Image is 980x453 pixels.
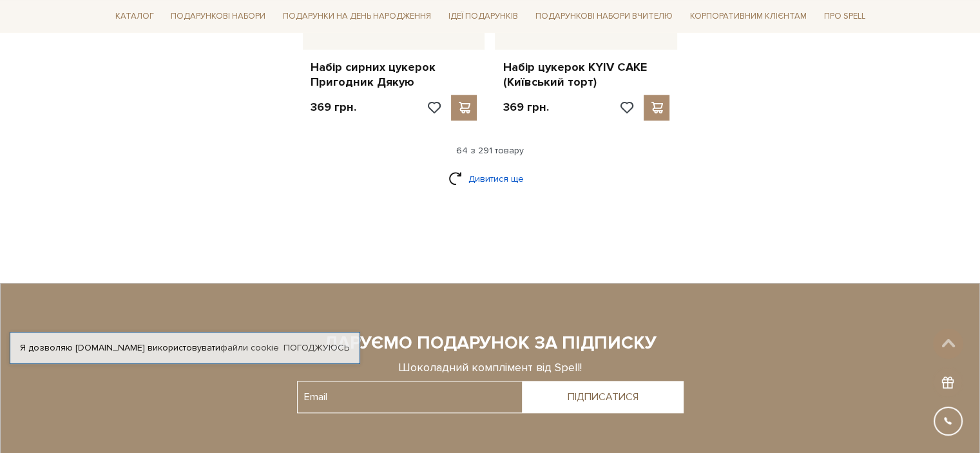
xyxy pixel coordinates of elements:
[503,100,548,115] p: 369 грн.
[448,168,532,190] a: Дивитися ще
[278,6,436,26] a: Подарунки на День народження
[220,342,279,353] a: файли cookie
[818,6,870,26] a: Про Spell
[10,342,360,354] div: Я дозволяю [DOMAIN_NAME] використовувати
[110,6,159,26] a: Каталог
[283,342,349,354] a: Погоджуюсь
[503,60,669,90] a: Набір цукерок KYIV CAKE (Київський торт)
[311,100,356,115] p: 369 грн.
[443,6,523,26] a: Ідеї подарунків
[311,60,477,90] a: Набір сирних цукерок Пригодник Дякую
[166,6,271,26] a: Подарункові набори
[530,5,678,27] a: Подарункові набори Вчителю
[105,145,876,157] div: 64 з 291 товару
[685,6,812,26] a: Корпоративним клієнтам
